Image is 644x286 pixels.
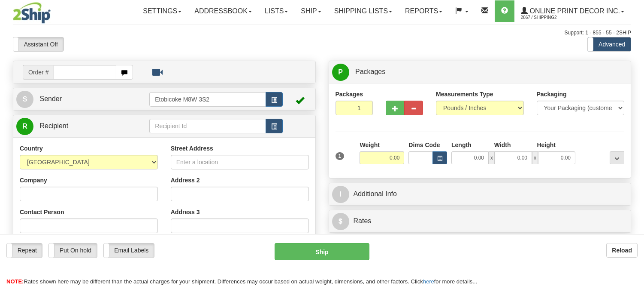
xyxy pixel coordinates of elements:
a: P Packages [332,63,628,81]
label: Assistant Off [13,37,63,51]
a: S Sender [16,90,149,108]
button: Reload [606,243,638,258]
span: P [332,64,349,81]
label: Measurements Type [436,90,493,98]
b: Reload [612,247,632,254]
label: Weight [360,141,379,149]
span: Sender [39,95,62,102]
input: Sender Id [149,92,266,107]
img: logo2867.jpg [13,2,51,24]
a: IAdditional Info [332,185,628,203]
span: Packages [355,68,385,75]
label: Dims Code [408,141,440,149]
a: Lists [258,0,294,22]
label: Packages [336,90,363,98]
label: Address 2 [171,176,200,185]
span: I [332,186,349,203]
label: Address 3 [171,208,200,216]
span: NOTE: [6,278,24,285]
label: Put On hold [49,243,97,257]
a: Settings [136,0,188,22]
span: R [16,118,33,135]
a: Addressbook [188,0,258,22]
a: Online Print Decor Inc. 2867 / Shipping2 [514,0,631,22]
span: 2867 / Shipping2 [521,13,585,22]
a: Ship [294,0,327,22]
a: Reports [399,0,449,22]
label: Street Address [171,144,213,153]
label: Width [494,141,511,149]
span: x [489,151,495,164]
button: Ship [275,243,369,260]
label: Advanced [588,37,631,51]
label: Length [451,141,472,149]
span: x [532,151,538,164]
span: S [16,91,33,108]
div: Support: 1 - 855 - 55 - 2SHIP [13,29,631,37]
span: Online Print Decor Inc. [528,7,620,15]
input: Recipient Id [149,119,266,133]
iframe: chat widget [624,99,643,187]
label: Email Labels [104,243,154,257]
label: Country [20,144,43,153]
label: Repeat [7,243,42,257]
a: $Rates [332,212,628,230]
label: Company [20,176,47,185]
a: here [423,278,434,285]
div: ... [610,151,624,164]
a: R Recipient [16,117,135,135]
label: Packaging [537,90,567,98]
a: Shipping lists [328,0,399,22]
label: Contact Person [20,208,64,216]
input: Enter a location [171,155,309,169]
span: 1 [336,152,345,160]
span: $ [332,213,349,230]
label: Height [537,141,556,149]
span: Recipient [39,122,68,129]
span: Order # [23,65,54,80]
